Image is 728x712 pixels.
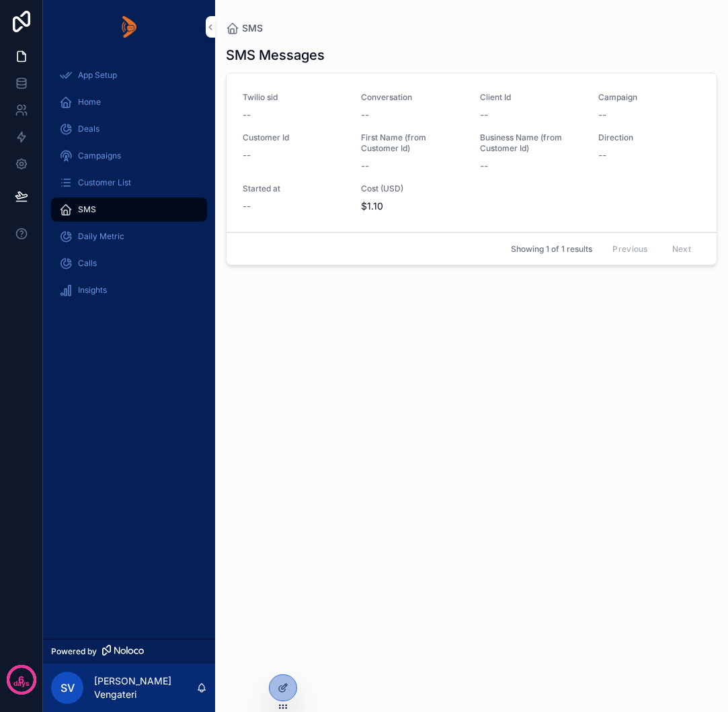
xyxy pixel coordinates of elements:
span: $1.10 [361,199,463,213]
span: App Setup [78,70,117,81]
span: Campaigns [78,150,121,161]
span: Customer Id [243,132,345,143]
a: SMS [226,21,263,35]
a: Customer List [51,171,207,195]
span: Showing 1 of 1 results [511,244,592,255]
a: Home [51,90,207,114]
span: Powered by [51,646,97,657]
span: -- [598,148,606,162]
span: Started at [243,183,345,194]
span: Cost (USD) [361,183,463,194]
a: Campaigns [51,144,207,168]
a: Deals [51,117,207,141]
span: Deals [78,124,99,134]
span: Insights [78,285,107,296]
span: Customer List [78,177,131,188]
span: -- [243,108,251,122]
a: Calls [51,251,207,275]
span: -- [361,159,369,173]
a: Twilio sid--Conversation--Client Id--Campaign--Customer Id--First Name (from Customer Id)--Busine... [227,73,717,232]
span: Campaign [598,92,700,103]
span: -- [243,148,251,162]
span: -- [598,108,606,122]
a: Daily Metric [51,224,207,249]
span: SMS [78,204,96,215]
span: Daily Metric [78,231,124,242]
img: App logo [122,16,136,38]
span: First Name (from Customer Id) [361,132,463,154]
a: Powered by [43,639,215,664]
p: 6 [18,673,24,686]
span: Conversation [361,92,463,103]
span: -- [480,108,488,122]
p: [PERSON_NAME] Vengateri [94,674,196,701]
a: Insights [51,278,207,302]
span: Twilio sid [243,92,345,103]
span: Business Name (from Customer Id) [480,132,582,154]
span: -- [243,199,251,213]
span: Client Id [480,92,582,103]
p: days [13,678,30,689]
a: SMS [51,197,207,222]
div: scrollable content [43,54,215,320]
span: SMS [242,21,263,35]
span: -- [361,108,369,122]
span: Direction [598,132,700,143]
span: Home [78,97,101,107]
span: Calls [78,258,97,269]
span: sV [60,680,75,696]
span: -- [480,159,488,173]
h1: SMS Messages [226,46,325,64]
a: App Setup [51,63,207,87]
